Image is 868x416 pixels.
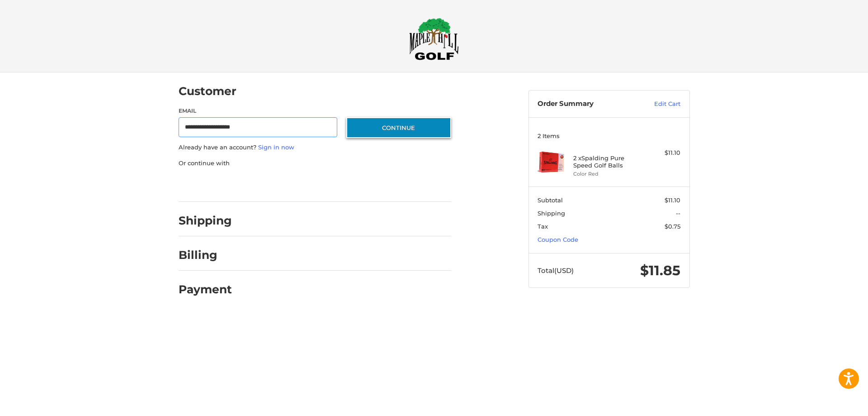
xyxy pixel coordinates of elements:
[538,132,680,139] h3: 2 Items
[346,117,451,138] button: Continue
[179,159,451,168] p: Or continue with
[258,143,294,151] a: Sign in now
[538,236,578,243] a: Coupon Code
[179,214,232,228] h2: Shipping
[179,248,231,262] h2: Billing
[409,18,459,60] img: Maple Hill Golf
[793,392,868,416] iframe: Google Customer Reviews
[573,170,642,178] li: Color Red
[538,100,635,109] h3: Order Summary
[252,177,320,193] iframe: PayPal-paylater
[640,262,680,279] span: $11.85
[676,210,680,217] span: --
[179,282,232,296] h2: Payment
[645,148,680,158] div: $11.10
[538,223,548,230] span: Tax
[665,196,680,204] span: $11.10
[538,266,574,275] span: Total (USD)
[179,143,451,152] p: Already have an account?
[175,177,243,193] iframe: PayPal-paypal
[665,223,680,230] span: $0.75
[538,196,563,204] span: Subtotal
[329,177,396,193] iframe: PayPal-venmo
[179,107,338,115] label: Email
[635,100,680,109] a: Edit Cart
[179,84,236,98] h2: Customer
[573,154,642,169] h4: 2 x Spalding Pure Speed Golf Balls
[538,210,565,217] span: Shipping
